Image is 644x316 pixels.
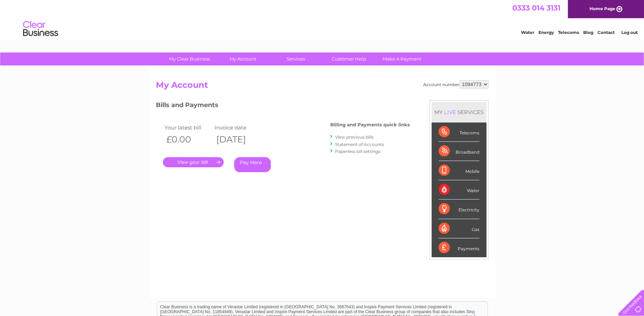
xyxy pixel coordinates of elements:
a: 0333 014 3131 [512,3,560,12]
h3: Bills and Payments [156,100,410,112]
th: [DATE] [213,132,263,147]
td: Your latest bill [163,123,213,132]
div: Mobile [439,161,479,180]
div: Payments [439,238,479,257]
div: MY SERVICES [432,102,486,122]
th: £0.00 [163,132,213,147]
a: Make A Payment [373,52,431,65]
a: Blog [583,30,593,35]
a: View previous bills [335,134,374,140]
a: Paperless bill settings [335,149,380,154]
a: Statement of Accounts [335,142,384,147]
a: My Clear Business [161,52,218,65]
div: Clear Business is a trading name of Verastar Limited (registered in [GEOGRAPHIC_DATA] No. 3667643... [157,4,487,34]
div: Water [439,180,479,199]
a: Customer Help [320,52,378,65]
td: Invoice date [213,123,263,132]
a: Telecoms [558,30,579,35]
img: logo.png [23,18,58,40]
a: My Account [214,52,272,65]
a: Contact [598,30,615,35]
a: . [163,157,224,167]
div: LIVE [443,109,457,115]
h4: Billing and Payments quick links [330,122,410,127]
div: Broadband [439,142,479,161]
a: Log out [621,30,637,35]
a: Services [267,52,325,65]
div: Telecoms [439,122,479,142]
div: Gas [439,219,479,238]
div: Account number [423,80,489,89]
div: Electricity [439,199,479,219]
a: Pay Here [234,157,271,172]
h2: My Account [156,80,489,93]
a: Water [521,30,534,35]
a: Energy [538,30,554,35]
